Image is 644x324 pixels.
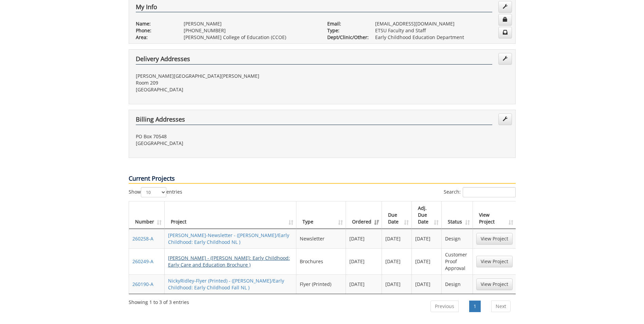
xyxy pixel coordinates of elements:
[346,248,382,274] td: [DATE]
[136,4,492,13] h4: My Info
[382,229,412,248] td: [DATE]
[473,201,516,229] th: View Project: activate to sort column ascending
[375,27,509,34] p: ETSU Faculty and Staff
[184,34,317,41] p: [PERSON_NAME] College of Education (CCOE)
[136,79,317,86] p: Room 209
[346,229,382,248] td: [DATE]
[184,20,317,27] p: [PERSON_NAME]
[476,233,513,245] a: View Project
[491,301,511,312] a: Next
[327,20,365,27] p: Email:
[141,187,166,197] select: Showentries
[132,235,153,242] a: 260258-A
[442,248,473,274] td: Customer Proof Approval
[382,201,412,229] th: Due Date: activate to sort column ascending
[476,278,513,290] a: View Project
[184,27,317,34] p: [PHONE_NUMBER]
[412,248,442,274] td: [DATE]
[442,201,473,229] th: Status: activate to sort column ascending
[498,14,512,25] a: Change Password
[136,86,317,93] p: [GEOGRAPHIC_DATA]
[498,1,512,13] a: Edit Info
[136,116,492,125] h4: Billing Addresses
[132,281,153,287] a: 260190-A
[442,274,473,294] td: Design
[346,201,382,229] th: Ordered: activate to sort column ascending
[296,274,346,294] td: Flyer (Printed)
[136,133,317,140] p: PO Box 70548
[412,274,442,294] td: [DATE]
[430,301,459,312] a: Previous
[498,27,512,38] a: Change Communication Preferences
[296,201,346,229] th: Type: activate to sort column ascending
[168,277,284,291] a: NickyRidley-Flyer (Printed) - ([PERSON_NAME]/Early Childhood: Early Childhood Fall NL )
[168,255,290,268] a: [PERSON_NAME] - ([PERSON_NAME]: Early Childhood: Early Care and Education Brochure )
[476,256,513,267] a: View Project
[498,113,512,125] a: Edit Addresses
[382,248,412,274] td: [DATE]
[412,201,442,229] th: Adj. Due Date: activate to sort column ascending
[136,56,492,65] h4: Delivery Addresses
[129,296,189,306] div: Showing 1 to 3 of 3 entries
[296,248,346,274] td: Brochures
[136,20,173,27] p: Name:
[296,229,346,248] td: Newsletter
[412,229,442,248] td: [DATE]
[463,187,516,197] input: Search:
[129,201,165,229] th: Number: activate to sort column ascending
[469,301,481,312] a: 1
[346,274,382,294] td: [DATE]
[129,187,182,197] label: Show entries
[132,258,153,265] a: 260249-A
[442,229,473,248] td: Design
[165,201,297,229] th: Project: activate to sort column ascending
[327,27,365,34] p: Type:
[168,232,289,245] a: [PERSON_NAME]-Newsletter - ([PERSON_NAME]/Early Childhood: Early Childhood NL )
[129,174,516,184] p: Current Projects
[136,27,173,34] p: Phone:
[136,34,173,41] p: Area:
[136,73,317,79] p: [PERSON_NAME][GEOGRAPHIC_DATA][PERSON_NAME]
[327,34,365,41] p: Dept/Clinic/Other:
[498,53,512,65] a: Edit Addresses
[375,20,509,27] p: [EMAIL_ADDRESS][DOMAIN_NAME]
[382,274,412,294] td: [DATE]
[136,140,317,147] p: [GEOGRAPHIC_DATA]
[375,34,509,41] p: Early Childhood Education Department
[444,187,516,197] label: Search:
